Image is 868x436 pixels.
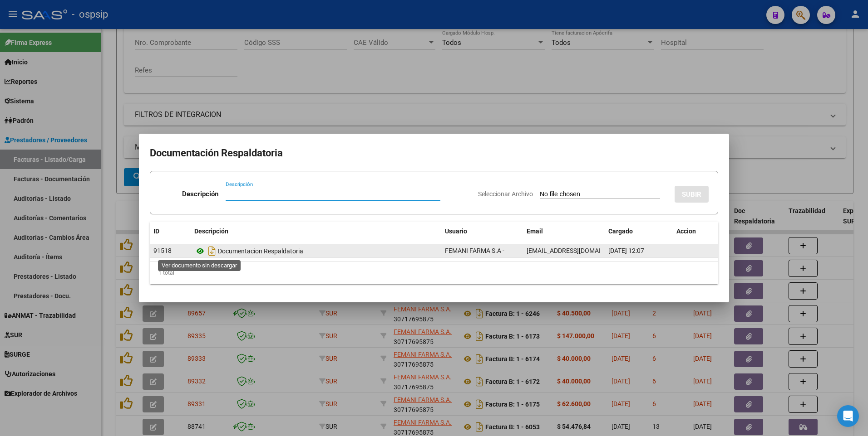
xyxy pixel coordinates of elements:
p: Descripción [182,189,218,199]
button: SUBIR [675,186,709,203]
div: Open Intercom Messenger [837,405,859,427]
datatable-header-cell: Accion [673,222,718,241]
span: SUBIR [682,190,701,199]
span: 91518 [153,247,172,254]
datatable-header-cell: Usuario [441,222,523,241]
span: [EMAIL_ADDRESS][DOMAIN_NAME] [527,247,627,254]
datatable-header-cell: Cargado [605,222,673,241]
i: Descargar documento [206,244,218,258]
span: [DATE] 12:07 [608,247,644,254]
div: 1 total [150,262,718,284]
span: FEMANI FARMA S.A - [445,247,504,254]
span: Descripción [194,228,228,235]
span: ID [153,228,159,235]
span: Accion [676,228,696,235]
datatable-header-cell: Descripción [191,222,441,241]
h2: Documentación Respaldatoria [150,145,718,162]
span: Seleccionar Archivo [478,190,533,198]
span: Email [527,228,543,235]
div: Documentacion Respaldatoria [194,244,438,258]
datatable-header-cell: Email [523,222,605,241]
span: Cargado [608,228,633,235]
span: Usuario [445,228,467,235]
datatable-header-cell: ID [150,222,191,241]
